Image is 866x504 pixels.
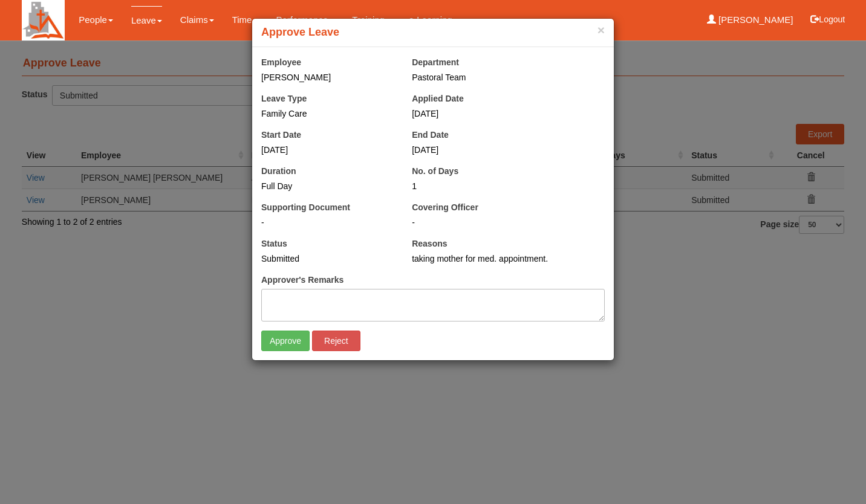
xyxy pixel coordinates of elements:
div: Pastoral Team [412,71,605,83]
label: Reasons [412,237,447,250]
label: Employee [261,56,301,68]
label: Department [412,56,459,68]
b: Approve Leave [261,26,339,38]
div: - [261,216,394,228]
iframe: chat widget [815,456,854,492]
input: Approve [261,331,310,351]
button: × [597,24,605,36]
div: Family Care [261,108,394,120]
label: Duration [261,165,296,177]
div: [PERSON_NAME] [261,71,394,83]
div: taking mother for med. appointment. [412,253,605,265]
div: [DATE] [412,108,544,120]
div: [DATE] [261,144,394,156]
label: Start Date [261,129,301,141]
label: Covering Officer [412,201,478,213]
div: - [412,216,605,228]
label: Status [261,237,287,250]
input: Reject [312,331,360,351]
div: Full Day [261,180,394,192]
label: Applied Date [412,92,464,105]
div: 1 [412,180,544,192]
label: Leave Type [261,92,307,105]
div: Submitted [261,253,394,265]
div: [DATE] [412,144,544,156]
label: Approver's Remarks [261,274,343,286]
label: No. of Days [412,165,458,177]
label: End Date [412,129,449,141]
label: Supporting Document [261,201,350,213]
